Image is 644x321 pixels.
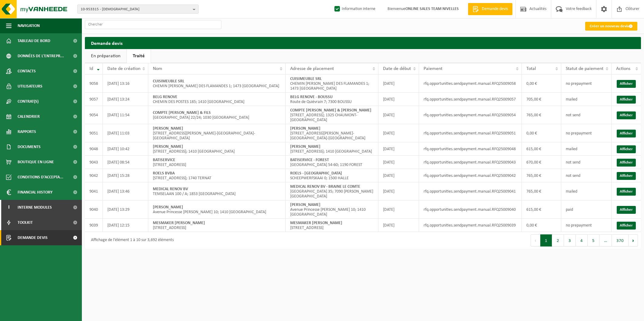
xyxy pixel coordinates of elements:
span: mailed [566,147,577,151]
span: paid [566,207,573,212]
td: Avenue Princesse [PERSON_NAME] 10; 1410 [GEOGRAPHIC_DATA] [148,200,286,219]
span: Total [526,66,536,71]
button: 2 [552,234,564,247]
td: [DATE] 10:42 [103,142,148,156]
td: [DATE] 13:29 [103,200,148,219]
span: no prepayment [566,81,592,86]
a: Afficher [617,111,636,119]
td: rfq.opportunities.sendpayment.manual.RFQ25009040 [419,200,522,219]
strong: [PERSON_NAME] [153,144,183,149]
span: Documents [18,139,41,154]
button: Next [629,234,638,247]
td: rfq.opportunities.sendpayment.manual.RFQ25009048 [419,142,522,156]
a: Afficher [617,96,636,104]
button: 3 [564,234,576,247]
a: Afficher [617,145,636,153]
strong: BELG RENOVE - BOUSSU [290,95,333,99]
strong: [PERSON_NAME] [290,203,320,207]
td: [DATE] [378,106,419,124]
span: Conditions d'accepta... [18,170,63,185]
strong: MESMAKER [PERSON_NAME] [290,221,342,225]
strong: [PERSON_NAME] [290,144,320,149]
strong: BATISERVICE - FOREST [290,158,329,162]
td: [DATE] 11:54 [103,106,148,124]
strong: CUISIMEUBLE SRL [153,79,184,84]
td: rfq.opportunities.sendpayment.manual.RFQ25009043 [419,156,522,169]
td: 9051 [85,124,103,142]
a: Afficher [617,130,636,137]
button: 370 [612,234,629,247]
span: Date de création [107,66,140,71]
td: rfq.opportunities.sendpayment.manual.RFQ25009042 [419,169,522,182]
td: [STREET_ADDRESS]; 1410 [GEOGRAPHIC_DATA] [286,142,378,156]
strong: COMPTE [PERSON_NAME] & [PERSON_NAME] [290,108,371,113]
a: Créer un nouveau devis [585,22,637,31]
td: rfq.opportunities.sendpayment.manual.RFQ25009058 [419,74,522,93]
span: I [6,200,12,215]
td: [STREET_ADDRESS]; 1410 [GEOGRAPHIC_DATA] [148,142,286,156]
span: not send [566,113,580,117]
input: Chercher [85,20,221,29]
span: Utilisateurs [18,79,42,94]
strong: [PERSON_NAME] [153,126,183,131]
span: Statut de paiement [566,66,603,71]
td: 615,00 € [522,142,561,156]
strong: [PERSON_NAME] [153,205,183,210]
td: 765,00 € [522,106,561,124]
td: [DATE] [378,219,419,232]
td: [STREET_ADDRESS] [148,219,286,232]
span: Navigation [18,18,40,33]
td: [DATE] 13:24 [103,93,148,106]
span: Calendrier [18,109,40,124]
td: [DATE] [378,93,419,106]
td: SCHEEPWERFSKAAI 0; 1500 HALLE [286,169,378,182]
span: Toolkit [18,215,33,230]
span: Rapports [18,124,36,139]
span: Boutique en ligne [18,154,54,170]
td: 9057 [85,93,103,106]
td: 0,00 € [522,124,561,142]
td: 9042 [85,169,103,182]
td: [DATE] [378,169,419,182]
span: not send [566,174,580,178]
td: rfq.opportunities.sendpayment.manual.RFQ25009054 [419,106,522,124]
span: Demande devis [18,230,48,245]
span: Contacts [18,64,36,79]
td: [DATE] [378,200,419,219]
strong: BELG RENOVE [153,95,177,99]
span: Nom [153,66,162,71]
label: Information interne [333,5,375,14]
td: [STREET_ADDRESS]; 1740 TERNAT [148,169,286,182]
strong: MESMAKER [PERSON_NAME] [153,221,205,225]
span: Adresse de placement [290,66,334,71]
strong: [PERSON_NAME] [290,126,320,131]
a: En préparation [85,49,126,63]
strong: CUISIMEUBLE SRL [290,77,322,81]
a: Afficher [617,222,636,230]
strong: ROELS BVBA [153,171,175,176]
strong: ONLINE SALES TEAM NIVELLES [405,7,459,11]
td: 9043 [85,156,103,169]
td: [STREET_ADDRESS][PERSON_NAME]-[GEOGRAPHIC_DATA]-[GEOGRAPHIC_DATA] [148,124,286,142]
strong: ROELS - [GEOGRAPHIC_DATA] [290,171,342,176]
td: [STREET_ADDRESS] [148,156,286,169]
td: [DATE] [378,142,419,156]
td: rfq.opportunities.sendpayment.manual.RFQ25009057 [419,93,522,106]
td: [STREET_ADDRESS][PERSON_NAME]-[GEOGRAPHIC_DATA]-[GEOGRAPHIC_DATA] [286,124,378,142]
span: mailed [566,189,577,194]
span: not send [566,160,580,165]
span: no prepayment [566,223,592,228]
td: [DATE] [378,124,419,142]
span: Actions [616,66,630,71]
button: 4 [576,234,588,247]
td: [STREET_ADDRESS]; 1325 CHAUMONT-[GEOGRAPHIC_DATA] [286,106,378,124]
td: rfq.opportunities.sendpayment.manual.RFQ25009051 [419,124,522,142]
td: TEMSELAAN 100 / A; 1853 [GEOGRAPHIC_DATA] [148,182,286,200]
span: no prepayment [566,131,592,136]
strong: BATISERVICE [153,158,175,162]
td: 615,00 € [522,200,561,219]
td: 670,00 € [522,156,561,169]
td: 9054 [85,106,103,124]
td: 9048 [85,142,103,156]
a: Afficher [617,80,636,88]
